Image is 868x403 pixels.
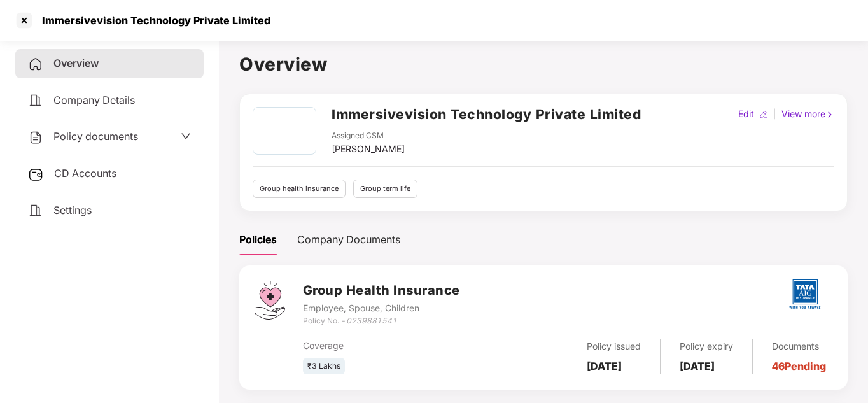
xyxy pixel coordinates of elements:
span: down [181,131,191,141]
a: 46 Pending [772,360,826,372]
img: svg+xml;base64,PHN2ZyB4bWxucz0iaHR0cDovL3d3dy53My5vcmcvMjAwMC9zdmciIHdpZHRoPSIyNCIgaGVpZ2h0PSIyNC... [28,203,43,218]
div: Edit [736,107,757,121]
div: View more [779,107,837,121]
div: Coverage [303,339,479,353]
span: Company Details [53,94,135,106]
div: Group term life [353,180,417,198]
span: Settings [53,204,92,216]
div: Documents [772,339,826,353]
div: Company Documents [297,232,400,248]
div: ₹3 Lakhs [303,358,345,375]
img: svg+xml;base64,PHN2ZyB3aWR0aD0iMjUiIGhlaWdodD0iMjQiIHZpZXdCb3g9IjAgMCAyNSAyNCIgZmlsbD0ibm9uZSIgeG... [28,167,44,182]
b: [DATE] [587,360,622,372]
img: svg+xml;base64,PHN2ZyB4bWxucz0iaHR0cDovL3d3dy53My5vcmcvMjAwMC9zdmciIHdpZHRoPSIyNCIgaGVpZ2h0PSIyNC... [28,130,43,145]
img: rightIcon [825,110,834,119]
img: editIcon [759,110,768,119]
div: Immersivevision Technology Private Limited [34,14,270,27]
div: Group health insurance [253,180,346,198]
div: Policy No. - [303,315,460,327]
span: CD Accounts [54,167,116,180]
div: Policy issued [587,339,641,353]
i: 0239881541 [346,316,397,325]
div: Employee, Spouse, Children [303,301,460,315]
b: [DATE] [680,360,715,372]
img: svg+xml;base64,PHN2ZyB4bWxucz0iaHR0cDovL3d3dy53My5vcmcvMjAwMC9zdmciIHdpZHRoPSI0Ny43MTQiIGhlaWdodD... [255,281,285,320]
img: svg+xml;base64,PHN2ZyB4bWxucz0iaHR0cDovL3d3dy53My5vcmcvMjAwMC9zdmciIHdpZHRoPSIyNCIgaGVpZ2h0PSIyNC... [28,93,43,108]
div: Policies [239,232,277,248]
h2: Immersivevision Technology Private Limited [332,104,641,125]
span: Overview [53,57,99,69]
h1: Overview [239,50,848,78]
span: Policy documents [53,130,138,143]
div: Assigned CSM [332,130,405,142]
div: | [771,107,779,121]
h3: Group Health Insurance [303,281,460,300]
div: [PERSON_NAME] [332,142,405,156]
img: tatag.png [783,272,827,316]
div: Policy expiry [680,339,733,353]
img: svg+xml;base64,PHN2ZyB4bWxucz0iaHR0cDovL3d3dy53My5vcmcvMjAwMC9zdmciIHdpZHRoPSIyNCIgaGVpZ2h0PSIyNC... [28,57,43,72]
